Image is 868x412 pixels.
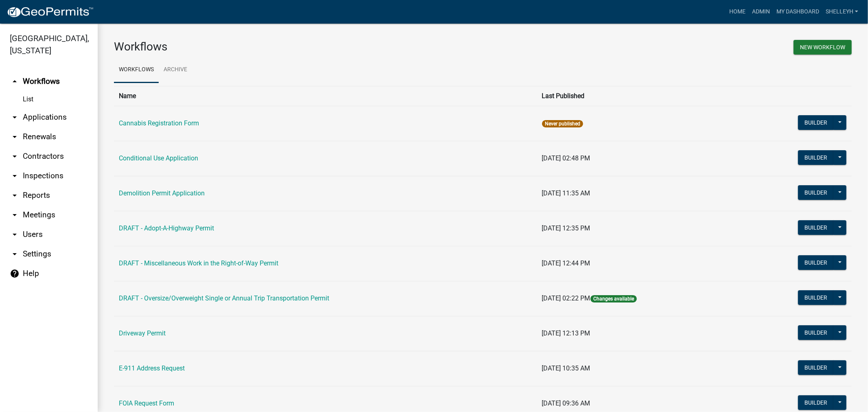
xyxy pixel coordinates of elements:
[537,86,739,106] th: Last Published
[10,210,20,220] i: arrow_drop_down
[10,77,20,86] i: arrow_drop_up
[119,189,205,197] a: Demolition Permit Application
[119,399,174,407] a: FOIA Request Form
[119,294,329,302] a: DRAFT - Oversize/Overweight Single or Annual Trip Transportation Permit
[798,150,834,165] button: Builder
[10,112,20,122] i: arrow_drop_down
[10,171,20,181] i: arrow_drop_down
[10,132,20,142] i: arrow_drop_down
[798,360,834,375] button: Builder
[542,189,590,197] span: [DATE] 11:35 AM
[726,4,749,20] a: Home
[114,40,477,54] h3: Workflows
[10,191,20,200] i: arrow_drop_down
[798,115,834,130] button: Builder
[10,230,20,239] i: arrow_drop_down
[542,120,583,127] span: Never published
[10,269,20,278] i: help
[114,57,159,83] a: Workflows
[542,329,590,337] span: [DATE] 12:13 PM
[119,154,198,162] a: Conditional Use Application
[542,294,590,302] span: [DATE] 02:22 PM
[159,57,192,83] a: Archive
[119,329,166,337] a: Driveway Permit
[542,154,590,162] span: [DATE] 02:48 PM
[822,4,861,20] a: shelleyh
[542,259,590,267] span: [DATE] 12:44 PM
[542,224,590,232] span: [DATE] 12:35 PM
[119,224,214,232] a: DRAFT - Adopt-A-Highway Permit
[542,364,590,372] span: [DATE] 10:35 AM
[773,4,822,20] a: My Dashboard
[794,40,852,55] button: New Workflow
[10,151,20,161] i: arrow_drop_down
[798,185,834,200] button: Builder
[798,220,834,235] button: Builder
[749,4,773,20] a: Admin
[119,364,185,372] a: E-911 Address Request
[798,325,834,340] button: Builder
[114,86,537,106] th: Name
[10,249,20,259] i: arrow_drop_down
[798,255,834,270] button: Builder
[798,290,834,305] button: Builder
[542,399,590,407] span: [DATE] 09:36 AM
[119,119,199,127] a: Cannabis Registration Form
[119,259,278,267] a: DRAFT - Miscellaneous Work in the Right-of-Way Permit
[798,395,834,410] button: Builder
[590,295,637,302] span: Changes available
